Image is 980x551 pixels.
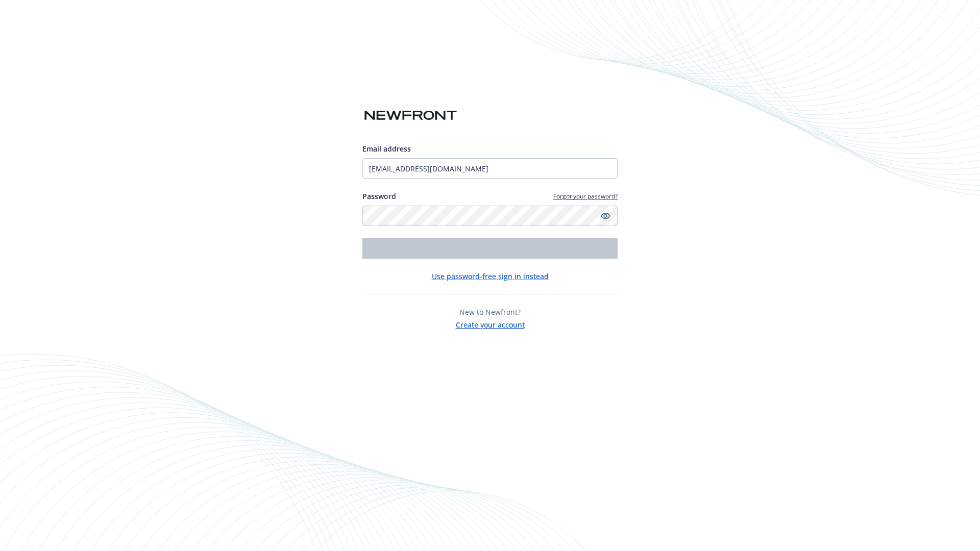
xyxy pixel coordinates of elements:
span: New to Newfront? [459,307,521,317]
span: Email address [362,144,411,154]
a: Show password [599,210,611,222]
button: Use password-free sign in instead [432,271,549,282]
a: Forgot your password? [553,192,618,201]
img: Newfront logo [362,107,459,124]
input: Enter your password [362,206,618,226]
button: Login [362,238,618,259]
label: Password [362,191,396,202]
span: Login [480,243,500,253]
button: Create your account [456,317,525,330]
input: Enter your email [362,158,618,179]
